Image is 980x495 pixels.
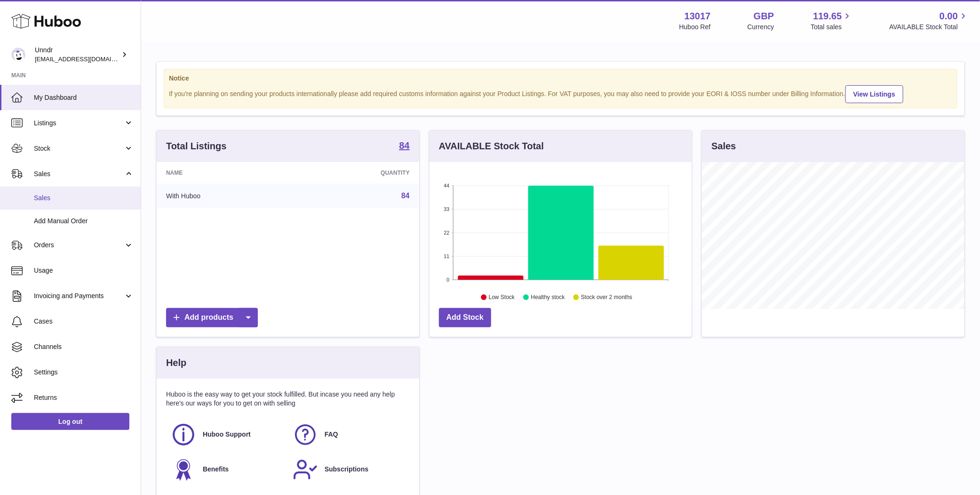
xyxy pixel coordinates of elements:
[581,294,632,301] text: Stock over 2 months
[811,23,853,32] span: Total sales
[34,241,124,250] span: Orders
[203,465,229,474] span: Benefits
[399,141,409,150] strong: 84
[531,294,565,301] text: Healthy stock
[34,93,134,102] span: My Dashboard
[444,206,449,212] text: 33
[157,162,295,184] th: Name
[444,230,449,235] text: 22
[34,144,124,153] span: Stock
[166,308,258,327] a: Add products
[295,162,419,184] th: Quantity
[679,23,711,32] div: Huboo Ref
[34,292,124,300] span: Invoicing and Payments
[940,10,958,23] span: 0.00
[325,465,368,474] span: Subscriptions
[34,194,134,203] span: Sales
[11,413,129,430] a: Log out
[34,342,134,351] span: Channels
[748,23,774,32] div: Currency
[34,266,134,275] span: Usage
[754,10,774,23] strong: GBP
[444,183,449,188] text: 44
[35,55,138,63] span: [EMAIL_ADDRESS][DOMAIN_NAME]
[34,393,134,402] span: Returns
[439,308,491,327] a: Add Stock
[399,141,409,152] a: 84
[401,192,410,200] a: 84
[325,430,338,439] span: FAQ
[293,457,405,482] a: Subscriptions
[711,140,736,153] h3: Sales
[813,10,842,23] span: 119.65
[203,430,251,439] span: Huboo Support
[166,390,410,408] p: Huboo is the easy way to get your stock fulfilled. But incase you need any help here's our ways f...
[845,85,903,103] a: View Listings
[889,10,969,32] a: 0.00 AVAILABLE Stock Total
[171,457,283,482] a: Benefits
[446,277,449,283] text: 0
[169,84,952,103] div: If you're planning on sending your products internationally please add required customs informati...
[34,217,134,226] span: Add Manual Order
[169,74,952,83] strong: Notice
[489,294,515,301] text: Low Stock
[35,46,120,64] div: Unndr
[685,10,711,23] strong: 13017
[11,48,25,62] img: sofiapanwar@gmail.com
[439,140,544,153] h3: AVAILABLE Stock Total
[34,368,134,377] span: Settings
[34,317,134,326] span: Cases
[889,23,969,32] span: AVAILABLE Stock Total
[166,357,186,369] h3: Help
[34,119,124,128] span: Listings
[34,170,124,179] span: Sales
[444,253,449,259] text: 11
[157,184,295,208] td: With Huboo
[293,422,405,447] a: FAQ
[811,10,853,32] a: 119.65 Total sales
[171,422,283,447] a: Huboo Support
[166,140,227,153] h3: Total Listings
